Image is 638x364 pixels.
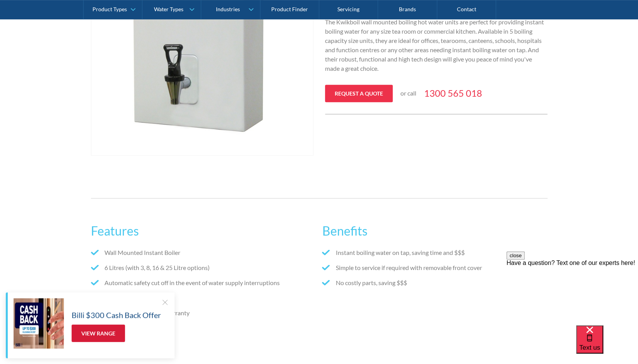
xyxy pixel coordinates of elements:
h2: Benefits [322,222,547,240]
li: Wall Mounted Instant Boiler [91,248,316,257]
iframe: podium webchat widget bubble [576,325,638,364]
a: 1300 565 018 [424,86,482,100]
li: Automatic safety cut off in the event of water supply interruptions [91,278,316,287]
a: Request a quote [325,85,393,102]
div: Water Types [154,6,183,13]
li: Energy saving technology [91,338,316,348]
p: or call [400,89,416,98]
li: Comprehensive 2 year warranty [91,308,316,318]
div: Industries [216,6,239,13]
li: Instant boiling water on tap, saving time and $$$ [322,248,547,257]
p: The Kwikboil wall mounted boiling hot water units are perfect for providing instant boiling water... [325,17,547,73]
li: Water filter option [91,293,316,302]
img: Billi $300 Cash Back Offer [14,298,64,349]
h2: Features [91,222,316,240]
li: Removable front cover [91,323,316,333]
li: 6 Litres (with 3, 8, 16 & 25 Litre options) [91,263,316,272]
li: Simple to service if required with removable front cover [322,263,547,272]
h5: Billi $300 Cash Back Offer [72,309,161,321]
li: No costly parts, saving $$$ [322,278,547,287]
a: View Range [72,325,125,342]
div: Product Types [92,6,127,13]
iframe: podium webchat widget prompt [506,251,638,335]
